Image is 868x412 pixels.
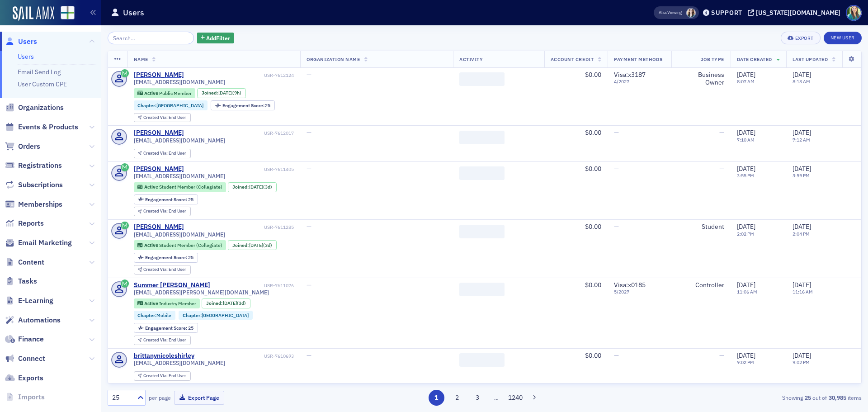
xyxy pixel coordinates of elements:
[614,79,665,85] span: 4 / 2027
[719,351,724,360] span: —
[18,373,43,383] span: Exports
[202,90,219,96] span: Joined :
[719,128,724,137] span: —
[197,88,246,98] div: Joined: 2025-09-08 00:00:00
[459,166,505,180] span: ‌
[249,242,272,248] div: (3d)
[449,390,465,406] button: 2
[137,103,203,109] a: Chapter:[GEOGRAPHIC_DATA]
[179,311,253,320] div: Chapter:
[737,78,755,85] time: 8:07 AM
[144,184,159,190] span: Active
[18,68,61,76] a: Email Send Log
[5,373,43,383] a: Exports
[134,71,184,79] div: [PERSON_NAME]
[459,353,505,367] span: ‌
[134,129,184,137] a: [PERSON_NAME]
[678,71,724,87] div: Business Owner
[18,161,62,170] span: Registrations
[585,128,601,137] span: $0.00
[145,196,188,203] span: Engagement Score :
[18,142,40,152] span: Orders
[143,114,169,120] span: Created Via :
[228,182,277,192] div: Joined: 2025-09-05 00:00:00
[18,80,67,88] a: User Custom CPE
[5,354,45,364] a: Connect
[222,103,271,108] div: 25
[5,315,61,325] a: Automations
[137,102,156,109] span: Chapter :
[307,223,311,231] span: —
[134,194,198,204] div: Engagement Score: 25
[737,289,757,295] time: 11:06 AM
[678,281,724,289] div: Controller
[144,242,159,248] span: Active
[737,128,755,137] span: [DATE]
[185,166,294,172] div: USR-7611405
[18,180,63,190] span: Subscriptions
[223,300,246,306] div: (3d)
[614,351,619,360] span: —
[793,351,811,360] span: [DATE]
[134,253,198,263] div: Engagement Score: 25
[134,323,198,333] div: Engagement Score: 25
[711,9,742,17] div: Support
[143,267,186,272] div: End User
[5,276,37,286] a: Tasks
[508,390,524,406] button: 1240
[793,172,810,179] time: 3:59 PM
[18,199,62,209] span: Memberships
[108,32,194,44] input: Search…
[212,283,294,289] div: USR-7611076
[61,6,75,20] img: SailAMX
[5,199,62,209] a: Memberships
[737,359,754,365] time: 9:02 PM
[737,231,754,237] time: 2:02 PM
[551,56,594,62] span: Account Credit
[459,56,483,62] span: Activity
[18,296,53,306] span: E-Learning
[18,334,44,344] span: Finance
[827,393,848,402] strong: 30,985
[143,150,169,156] span: Created Via :
[307,128,311,137] span: —
[137,242,222,248] a: Active Student Member (Collegiate)
[134,311,176,320] div: Chapter:
[846,5,862,21] span: Profile
[614,223,619,231] span: —
[143,374,186,379] div: End User
[18,52,34,61] a: Users
[614,128,619,137] span: —
[134,298,200,308] div: Active: Active: Industry Member
[145,197,193,202] div: 25
[5,161,62,170] a: Registrations
[793,289,813,295] time: 11:16 AM
[143,266,169,272] span: Created Via :
[5,180,63,190] a: Subscriptions
[18,37,37,47] span: Users
[18,122,78,132] span: Events & Products
[5,257,44,267] a: Content
[737,137,755,143] time: 7:10 AM
[249,184,272,190] div: (3d)
[222,102,265,109] span: Engagement Score :
[134,281,210,289] a: Summer [PERSON_NAME]
[5,37,37,47] a: Users
[659,9,682,16] span: Viewing
[137,90,191,96] a: Active Public Member
[5,142,40,152] a: Orders
[614,165,619,173] span: —
[5,334,44,344] a: Finance
[748,9,844,16] button: [US_STATE][DOMAIN_NAME]
[134,352,194,360] div: brittanynicoleshirley
[617,393,862,402] div: Showing out of items
[5,218,44,228] a: Reports
[795,36,814,41] div: Export
[793,281,811,289] span: [DATE]
[18,276,37,286] span: Tasks
[232,242,250,248] span: Joined :
[134,173,225,180] span: [EMAIL_ADDRESS][DOMAIN_NAME]
[159,184,222,190] span: Student Member (Collegiate)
